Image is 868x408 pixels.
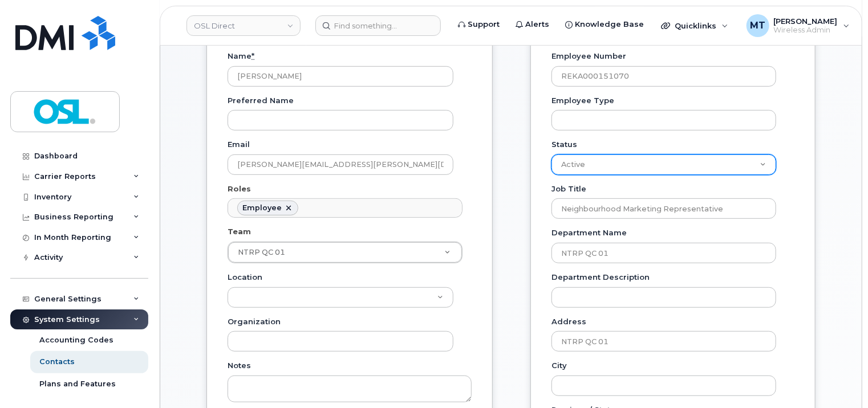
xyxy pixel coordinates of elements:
label: Notes [228,360,251,371]
label: Email [228,139,250,150]
label: Organization [228,316,281,327]
label: Department Description [551,272,650,283]
a: Alerts [508,13,557,36]
label: Preferred Name [228,95,294,106]
a: Support [450,13,508,36]
div: Quicklinks [653,14,736,37]
span: Knowledge Base [575,19,644,30]
span: MT [750,19,765,32]
span: Wireless Admin [774,26,838,35]
label: City [551,360,567,371]
abbr: required [252,51,254,60]
label: Location [228,272,262,283]
label: Department Name [551,227,627,238]
input: Find something... [315,15,441,36]
span: Alerts [525,19,549,30]
a: OSL Direct [186,15,301,36]
label: Address [551,316,586,327]
label: Roles [228,183,251,194]
label: Job Title [551,183,586,194]
span: NTRP QC 01 [238,248,285,256]
label: Employee Number [551,51,626,62]
div: Employee [242,203,282,213]
label: Team [228,226,251,237]
label: Employee Type [551,95,614,106]
span: [PERSON_NAME] [774,17,838,26]
label: Status [551,139,577,150]
span: Support [468,19,500,30]
label: Name [228,51,254,62]
span: Quicklinks [675,21,716,30]
a: NTRP QC 01 [228,242,462,263]
div: Michael Togupen [739,14,858,37]
a: Knowledge Base [557,13,652,36]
